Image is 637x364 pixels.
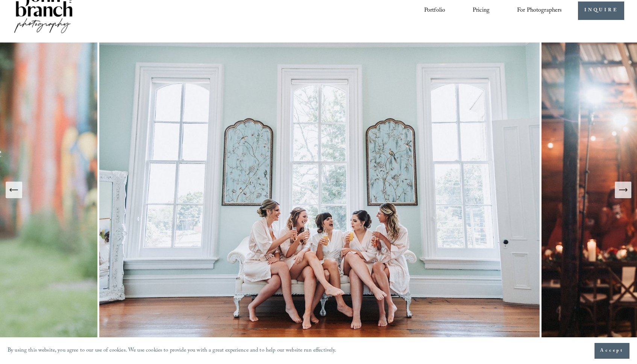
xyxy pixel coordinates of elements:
[600,347,624,355] span: Accept
[517,5,562,17] span: For Photographers
[595,343,629,359] button: Accept
[578,2,624,20] a: INQUIRE
[473,4,490,17] a: Pricing
[615,182,631,198] button: Next Slide
[517,4,562,17] a: folder dropdown
[6,182,22,198] button: Previous Slide
[424,4,445,17] a: Portfolio
[8,346,337,356] p: By using this website, you agree to our use of cookies. We use cookies to provide you with a grea...
[99,42,541,337] img: The Merrimon-Wynne House Wedding Photography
